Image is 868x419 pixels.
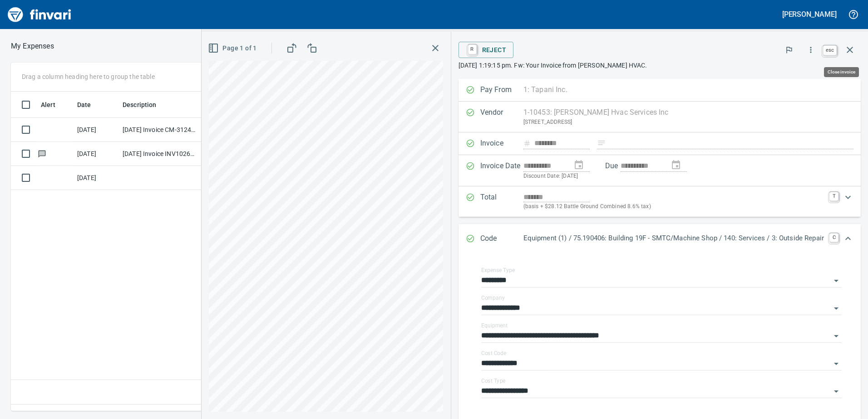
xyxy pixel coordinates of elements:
td: AP Invoices [201,142,269,166]
button: Open [830,302,843,315]
span: Reject [466,42,506,58]
a: esc [823,45,837,55]
button: [PERSON_NAME] [780,7,839,21]
img: Finvari [5,4,74,25]
span: Has messages [37,151,47,156]
label: Equipment [481,323,508,328]
div: Expand [459,224,861,254]
label: Expense Type [481,268,515,273]
p: [DATE] 1:19:15 pm. Fw: Your Invoice from [PERSON_NAME] HVAC. [459,61,861,70]
p: Drag a column heading here to group the table [22,72,155,81]
p: My Expenses [11,41,54,52]
td: AP Invoices [201,118,269,142]
button: Open [830,385,843,398]
p: (basis + $28.12 Battle Ground Combined 8.6% tax) [523,202,824,211]
label: Cost Code [481,351,506,356]
button: Page 1 of 1 [206,40,260,57]
a: C [829,233,838,242]
button: Open [830,357,843,370]
button: Open [830,274,843,287]
span: Alert [41,99,67,110]
button: More [801,40,821,60]
td: [DATE] [74,166,119,190]
button: RReject [459,42,513,58]
span: Description [123,99,168,110]
span: Date [77,99,91,110]
td: AP Invoices [201,166,269,190]
p: Equipment (1) / 75.190406: Building 19F - SMTC/Machine Shop / 140: Services / 3: Outside Repair [523,233,824,244]
span: Date [77,99,103,110]
p: Code [480,233,523,245]
nav: breadcrumb [11,41,54,52]
label: Cost Type [481,378,506,384]
td: [DATE] Invoice CM-3124323 from United Site Services (1-11055) [119,118,201,142]
a: R [468,44,477,54]
p: Total [480,192,523,211]
h5: [PERSON_NAME] [782,10,837,19]
span: Page 1 of 1 [210,43,256,54]
label: Company [481,295,505,301]
span: Description [123,99,157,110]
td: [DATE] Invoice INV10264176 from [GEOGRAPHIC_DATA] (1-24796) [119,142,201,166]
td: [DATE] [74,142,119,166]
span: Alert [41,99,55,110]
a: T [829,192,838,201]
div: Expand [459,186,861,217]
td: [DATE] [74,118,119,142]
button: Open [830,330,843,342]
